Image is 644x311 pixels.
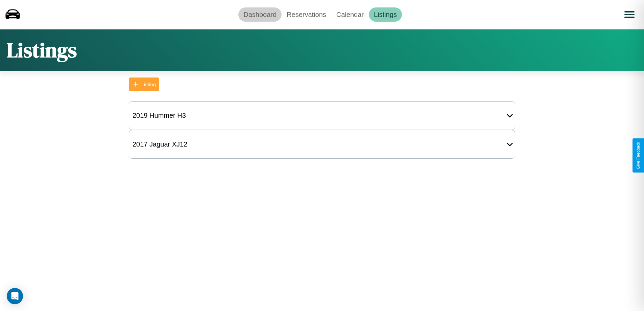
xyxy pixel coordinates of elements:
a: Reservations [282,7,331,22]
h1: Listings [7,36,77,64]
a: Dashboard [238,7,282,22]
button: Listing [129,77,159,91]
div: Give Feedback [636,142,641,169]
button: Open menu [620,5,639,24]
div: 2017 Jaguar XJ12 [129,137,191,152]
a: Listings [369,7,402,22]
a: Calendar [331,7,369,22]
div: 2019 Hummer H3 [129,108,189,123]
div: Open Intercom Messenger [7,288,23,304]
div: Listing [141,82,156,87]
